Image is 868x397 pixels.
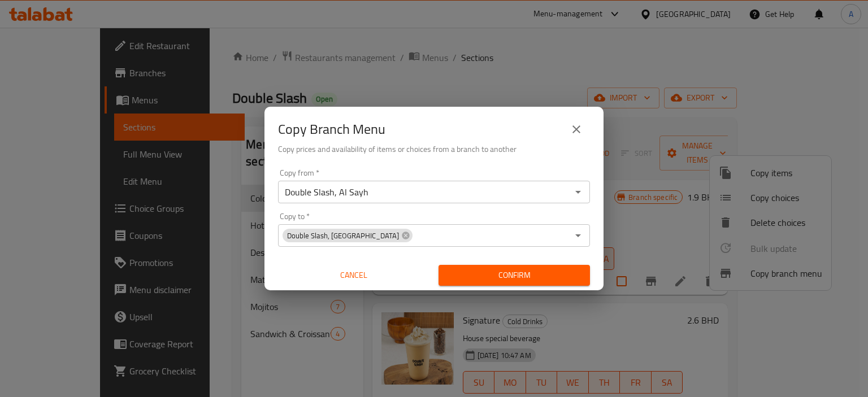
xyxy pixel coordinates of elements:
div: Double Slash, [GEOGRAPHIC_DATA] [283,229,413,242]
span: Double Slash, [GEOGRAPHIC_DATA] [283,230,403,241]
h2: Copy Branch Menu [278,120,385,138]
button: close [563,116,590,143]
h6: Copy prices and availability of items or choices from a branch to another [278,143,590,155]
button: Confirm [439,265,590,286]
button: Open [570,184,586,200]
span: Confirm [448,268,581,282]
button: Cancel [278,265,429,286]
button: Open [570,228,586,243]
span: Cancel [283,268,425,282]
